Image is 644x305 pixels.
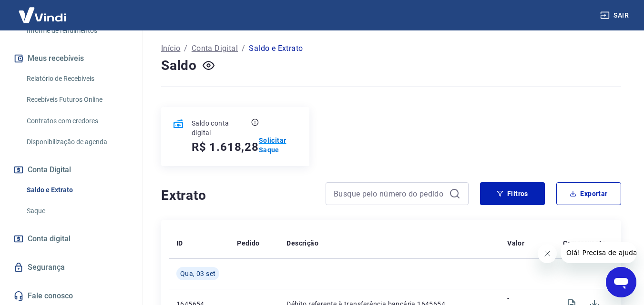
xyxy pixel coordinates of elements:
[606,267,636,297] iframe: Botão para abrir a janela de mensagens
[259,136,298,155] a: Solicitar Saque
[192,118,249,138] p: Saldo conta digital
[23,90,131,109] a: Recebíveis Futuros Online
[11,0,73,30] img: Vindi
[6,7,80,14] span: Olá! Precisa de ajuda?
[192,43,238,54] a: Conta Digital
[334,187,445,201] input: Busque pelo número do pedido
[176,238,183,248] p: ID
[286,238,318,248] p: Descrição
[11,228,131,249] a: Conta digital
[23,201,131,221] a: Saque
[538,244,557,263] iframe: Fechar mensagem
[180,269,215,278] span: Qua, 03 set
[23,111,131,131] a: Contratos com credores
[192,139,259,155] h5: R$ 1.618,28
[556,182,621,205] button: Exportar
[161,43,180,54] a: Início
[480,182,545,205] button: Filtros
[11,257,131,278] a: Segurança
[184,43,187,54] p: /
[161,56,197,75] h4: Saldo
[23,69,131,89] a: Relatório de Recebíveis
[563,238,606,248] p: Comprovante
[28,232,71,246] span: Conta digital
[161,186,314,205] h4: Extrato
[11,159,131,180] button: Conta Digital
[598,7,633,24] button: Sair
[507,238,524,248] p: Valor
[23,21,131,40] a: Informe de rendimentos
[11,48,131,69] button: Meus recebíveis
[242,43,245,54] p: /
[249,43,303,54] p: Saldo e Extrato
[23,132,131,152] a: Disponibilização de agenda
[237,238,259,248] p: Pedido
[23,180,131,200] a: Saldo e Extrato
[561,242,636,263] iframe: Mensagem da empresa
